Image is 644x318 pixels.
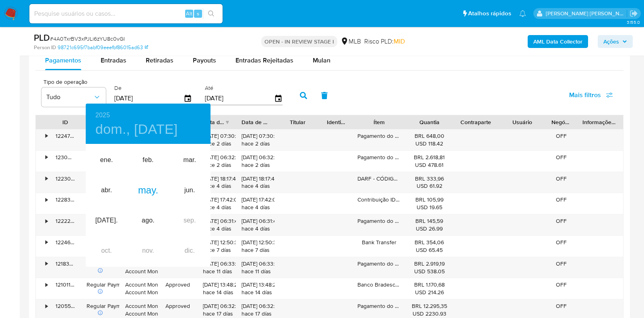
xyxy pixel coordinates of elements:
[86,206,127,236] div: [DATE].
[86,175,127,206] div: abr.
[127,145,169,175] div: feb.
[127,206,169,236] div: ago.
[86,145,127,175] div: ene.
[127,175,169,206] div: may.
[95,110,110,121] button: 2025
[169,145,211,175] div: mar.
[169,175,211,206] div: jun.
[95,121,178,138] button: dom., [DATE]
